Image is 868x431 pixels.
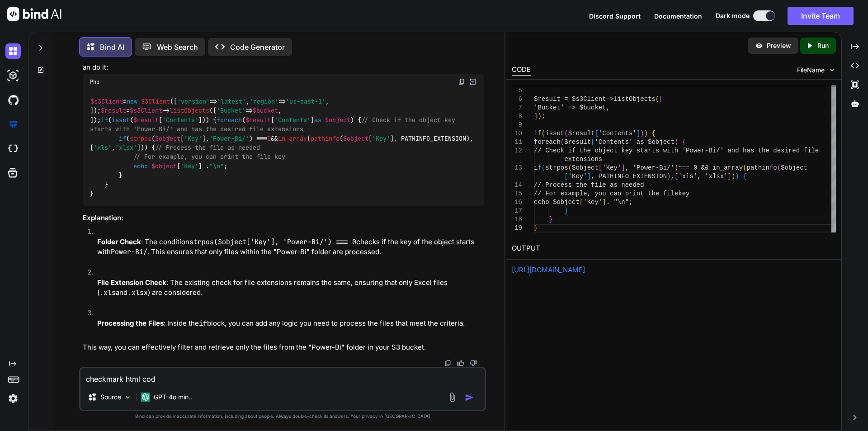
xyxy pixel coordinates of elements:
span: Dark mode [716,11,750,20]
span: pathinfo [746,164,777,171]
span: ] [534,113,538,120]
img: darkChat [5,43,21,59]
span: "\n" [209,162,224,170]
span: wer-Bi/' and has the desired file [693,147,819,154]
span: $result [564,138,591,146]
button: Invite Team [788,7,854,25]
span: Documentation [654,12,702,20]
span: ) [640,130,644,137]
span: strpos [130,134,151,142]
span: ( [777,164,780,171]
span: // For example, you can print the file key [133,153,285,161]
span: [ [564,173,568,180]
span: 'Key' [602,164,621,171]
span: foreach [534,138,561,146]
span: as [314,116,321,124]
span: 'Bucket' => $bucket, [534,104,610,111]
div: 5 [512,86,522,95]
span: ] [727,173,731,180]
strong: Processing the Files [97,319,164,327]
span: { [682,138,685,146]
div: 16 [512,198,522,207]
span: { [651,130,655,137]
span: [ [659,95,663,103]
p: Bind AI [100,42,124,52]
img: copy [444,360,452,367]
span: FileName [797,66,825,75]
span: if [119,134,126,142]
span: pathinfo [311,134,340,142]
span: if [534,164,542,171]
img: icon [465,393,474,402]
p: : The existing check for file extensions remains the same, ensuring that only Excel files ( and )... [97,278,484,298]
span: as $object [637,138,675,146]
div: 12 [512,147,522,155]
p: GPT-4o min.. [154,393,192,402]
span: 'Key' [583,199,602,206]
span: echo $object [534,199,580,206]
span: 'Key' [568,173,587,180]
span: ] [637,130,640,137]
span: . "\n"; [606,199,632,206]
div: CODE [512,65,531,76]
span: S3Client [141,97,170,105]
span: 'xls' [94,143,112,152]
span: 'Contents' [274,116,311,124]
span: $result [133,116,159,124]
div: 13 [512,164,522,172]
span: ( [541,164,545,171]
span: 'latest' [217,97,246,105]
span: // Check if the object key starts with 'Po [534,147,693,154]
img: Bind AI [7,7,61,21]
span: 'Contents' [594,138,632,146]
span: 'Key' [184,134,202,142]
p: : The condition checks if the key of the object starts with . This ensures that only files within... [97,237,484,257]
span: key [678,190,689,197]
span: Discord Support [589,12,641,20]
span: $s3Client [130,107,162,115]
span: [ [579,199,583,206]
span: } [534,224,538,232]
span: $object [343,134,368,142]
div: 6 [512,95,522,104]
span: ( [560,138,564,146]
p: Bind can provide inaccurate information, including about people. Always double-check its answers.... [79,413,486,420]
code: Power-Bi/ [111,247,147,256]
span: echo [133,162,148,170]
img: settings [5,391,21,406]
span: $object [325,116,350,124]
textarea: checkmark html cod [80,368,485,384]
span: extensions [564,156,602,163]
span: $result [101,107,126,115]
p: This way, you can effectively filter and retrieve only the files from the "Power-Bi" folder in yo... [83,342,484,353]
span: ) [675,164,678,171]
span: $result [568,130,594,137]
div: 9 [512,121,522,129]
span: 'us-east-1' [286,97,325,105]
span: 'Bucket' [217,107,245,115]
img: Open in Browser [469,78,477,86]
span: $result = $s3Client->listObjects [534,95,656,103]
button: Discord Support [589,11,641,21]
code: if [199,319,207,328]
span: } [549,216,552,223]
span: 'Key' [372,134,390,142]
span: 'region' [250,97,278,105]
span: 'xls', 'xlsx' [678,173,727,180]
span: if [534,130,542,137]
span: isset [112,116,130,124]
span: ) [675,138,678,146]
span: $object [572,164,599,171]
div: 7 [512,104,522,112]
span: // Process the file as needed [155,143,260,152]
span: [ [591,138,594,146]
span: strpos [545,164,568,171]
span: in_array [278,134,307,142]
span: ( [541,130,545,137]
strong: Folder Check [97,237,141,246]
span: if [101,116,108,124]
span: ] [621,164,625,171]
code: .xlsx [127,288,148,297]
span: Php [90,78,99,85]
span: , PATHINFO_EXTENSION [591,173,667,180]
